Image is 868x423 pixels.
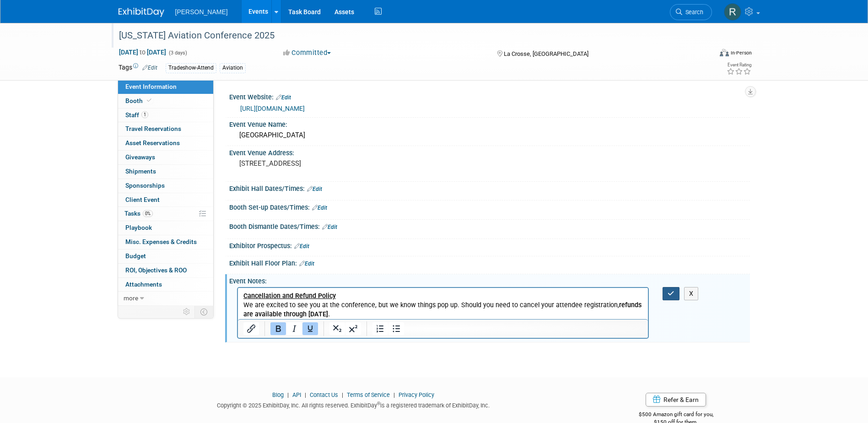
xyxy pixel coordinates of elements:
a: Playbook [118,221,213,235]
a: Staff1 [118,108,213,122]
a: Asset Reservations [118,136,213,150]
a: Tasks0% [118,207,213,221]
a: Misc. Expenses & Credits [118,235,213,249]
span: Playbook [125,224,152,231]
span: Budget [125,252,146,260]
a: Search [670,4,712,20]
a: Edit [307,186,322,192]
span: | [285,391,291,398]
a: Privacy Policy [399,391,434,398]
div: Booth Set-up Dates/Times: [229,201,750,212]
span: La Crosse, [GEOGRAPHIC_DATA] [504,50,588,57]
a: ROI, Objectives & ROO [118,264,213,277]
span: Sponsorships [125,182,165,189]
a: more [118,292,213,305]
a: Edit [299,260,314,267]
a: Refer & Earn [646,393,706,407]
button: Bold [270,322,286,335]
button: Insert/edit link [243,322,259,335]
button: Bullet list [388,322,404,335]
i: Booth reservation complete [147,98,151,103]
div: Exhibit Hall Dates/Times: [229,182,750,194]
a: Travel Reservations [118,122,213,136]
span: [DATE] [DATE] [119,48,167,56]
td: Personalize Event Tab Strip [179,306,195,318]
a: Budget [118,249,213,263]
span: (3 days) [168,50,187,56]
img: ExhibitDay [119,8,164,17]
td: Tags [119,63,157,73]
div: Event Rating [727,63,751,67]
a: Edit [322,224,337,230]
div: Event Format [658,48,752,61]
a: Edit [312,205,327,211]
a: Contact Us [310,391,338,398]
div: Aviation [220,63,246,73]
a: Booth [118,94,213,108]
a: Shipments [118,165,213,179]
div: In-Person [730,49,752,56]
span: Asset Reservations [125,139,180,146]
span: Search [682,9,703,16]
a: Edit [276,94,291,101]
div: Exhibit Hall Floor Plan: [229,256,750,268]
button: Committed [280,48,334,58]
span: Misc. Expenses & Credits [125,238,197,245]
pre: [STREET_ADDRESS] [239,159,436,168]
span: 0% [143,210,153,217]
button: Superscript [345,322,361,335]
a: Sponsorships [118,179,213,193]
a: Attachments [118,278,213,292]
span: Client Event [125,196,160,203]
span: ROI, Objectives & ROO [125,266,187,274]
span: more [124,294,138,302]
div: [GEOGRAPHIC_DATA] [236,128,743,142]
div: Event Venue Address: [229,146,750,157]
img: Format-Inperson.png [720,49,729,56]
span: | [391,391,397,398]
img: Rebecca Deis [724,3,741,21]
span: Travel Reservations [125,125,181,132]
div: Event Venue Name: [229,118,750,129]
button: Underline [302,322,318,335]
div: Event Notes: [229,274,750,286]
span: Staff [125,111,148,119]
iframe: Rich Text Area [238,288,648,319]
a: Blog [272,391,284,398]
div: Booth Dismantle Dates/Times: [229,220,750,232]
span: [PERSON_NAME] [175,8,228,16]
span: Attachments [125,281,162,288]
div: Exhibitor Prospectus: [229,239,750,251]
span: to [138,49,147,56]
sup: ® [377,401,380,406]
button: Italic [286,322,302,335]
a: API [292,391,301,398]
button: X [684,287,699,300]
button: Subscript [329,322,345,335]
span: Event Information [125,83,177,90]
a: Terms of Service [347,391,390,398]
a: Client Event [118,193,213,207]
span: | [302,391,308,398]
span: 1 [141,111,148,118]
div: Copyright © 2025 ExhibitDay, Inc. All rights reserved. ExhibitDay is a registered trademark of Ex... [119,399,589,410]
div: Event Website: [229,90,750,102]
span: Booth [125,97,153,104]
a: Edit [142,65,157,71]
span: | [340,391,345,398]
a: Giveaways [118,151,213,164]
span: Giveaways [125,153,155,161]
button: Numbered list [372,322,388,335]
div: [US_STATE] Aviation Conference 2025 [116,27,698,44]
a: Edit [294,243,309,249]
a: [URL][DOMAIN_NAME] [240,105,305,112]
a: Event Information [118,80,213,94]
div: Tradeshow-Attend [166,63,216,73]
span: Tasks [124,210,153,217]
span: Shipments [125,168,156,175]
td: Toggle Event Tabs [194,306,213,318]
